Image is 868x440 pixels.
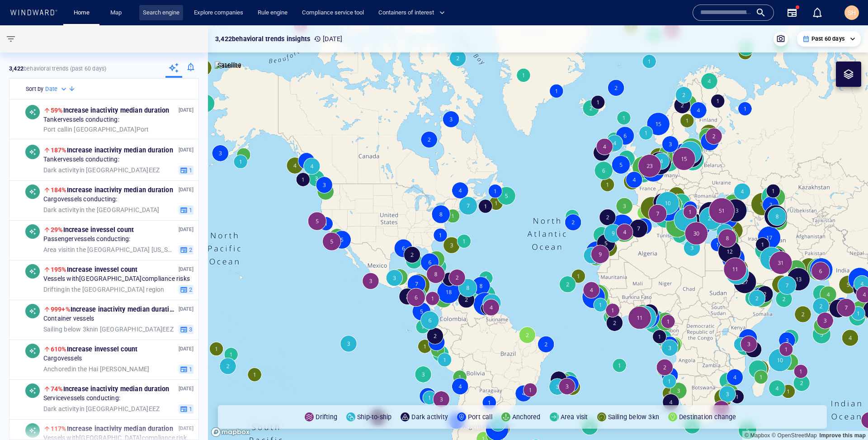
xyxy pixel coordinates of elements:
span: Increase in activity median duration [51,147,173,154]
button: 3 [179,324,193,334]
p: Drifting [316,412,337,422]
button: SH [843,4,861,22]
a: OpenStreetMap [772,432,817,439]
p: [DATE] [179,106,193,114]
span: Service vessels conducting: [43,394,120,402]
p: Ship-to-ship [357,412,392,422]
span: in the [GEOGRAPHIC_DATA] [43,206,159,214]
span: 59% [51,107,63,114]
span: Containers of interest [378,8,445,18]
canvas: Map [208,25,868,440]
a: Mapbox [745,432,770,439]
p: [DATE] [179,384,193,393]
button: Containers of interest [375,5,453,21]
span: Anchored [43,365,71,372]
span: 1 [188,405,192,413]
p: [DATE] [179,185,193,194]
span: Drifting [43,285,65,293]
button: Map [103,5,132,21]
span: Vessels with [GEOGRAPHIC_DATA] compliance risks [43,275,190,283]
a: Map [107,5,128,21]
a: Home [70,5,93,21]
span: 2 [188,246,192,254]
span: in [GEOGRAPHIC_DATA] EEZ [43,405,160,413]
span: in the Hai [PERSON_NAME] [43,365,149,373]
span: Increase in vessel count [51,266,137,273]
p: behavioral trends (Past 60 days) [9,65,106,73]
span: Increase in vessel count [51,345,137,353]
span: Increase in activity median duration [51,306,177,313]
a: Compliance service tool [298,5,368,21]
div: Past 60 days [802,35,855,43]
span: 2 [188,285,192,293]
span: 187% [51,147,67,154]
span: in [GEOGRAPHIC_DATA] Port [43,125,149,133]
span: 74% [51,385,63,393]
span: Passenger vessels conducting: [43,235,131,243]
p: [DATE] [314,33,342,44]
span: 3 [188,325,192,333]
span: 184% [51,186,67,194]
span: Increase in activity median duration [51,107,170,114]
p: [DATE] [179,225,193,234]
p: Past 60 days [811,35,844,43]
span: in the [GEOGRAPHIC_DATA] region [43,285,165,293]
span: Increase in activity median duration [51,186,173,194]
span: 29% [51,226,63,233]
span: 999+% [51,306,71,313]
strong: 3,422 [9,65,24,72]
button: 1 [179,404,193,414]
p: [DATE] [179,345,193,353]
span: 1 [188,365,192,373]
span: Cargo vessels [43,355,82,363]
a: Mapbox logo [211,427,250,437]
button: 1 [179,205,193,215]
span: Increase in vessel count [51,226,134,233]
span: SH [848,9,856,16]
span: Area visit [43,246,70,253]
span: in the [GEOGRAPHIC_DATA] [US_STATE] [43,246,175,254]
button: 2 [179,284,193,294]
span: 1 [188,206,192,214]
span: Dark activity [43,166,80,173]
span: Increase in activity median duration [51,385,170,393]
div: Date [45,85,68,94]
h6: Sort by [26,85,43,94]
p: 3,422 behavioral trends insights [215,33,310,44]
span: in [GEOGRAPHIC_DATA] EEZ [43,166,160,174]
button: 1 [179,364,193,374]
a: Explore companies [190,5,247,21]
img: satellite [215,62,241,71]
p: Sailing below 3kn [608,412,659,422]
span: 1 [188,166,192,174]
p: Area visit [561,412,588,422]
span: Port call [43,125,67,132]
p: [DATE] [179,265,193,274]
span: in [GEOGRAPHIC_DATA] EEZ [43,325,174,333]
span: Dark activity [43,206,80,213]
p: Satellite [217,60,241,71]
span: Dark activity [43,405,80,412]
a: Rule engine [254,5,291,21]
span: Tanker vessels conducting: [43,116,119,124]
a: Search engine [139,5,183,21]
h6: Date [45,85,57,94]
p: [DATE] [179,305,193,313]
p: Dark activity [411,412,448,422]
span: 610% [51,345,67,353]
span: Cargo vessels conducting: [43,195,118,203]
span: 195% [51,266,67,273]
p: Port call [468,412,492,422]
a: Map feedback [819,432,866,439]
p: Destination change [679,412,736,422]
span: Tanker vessels conducting: [43,156,119,164]
span: Container vessels [43,315,94,323]
div: Notification center [812,7,823,18]
p: Anchored [512,412,541,422]
button: 1 [179,165,193,175]
p: [DATE] [179,146,193,154]
iframe: Chat [830,399,861,433]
